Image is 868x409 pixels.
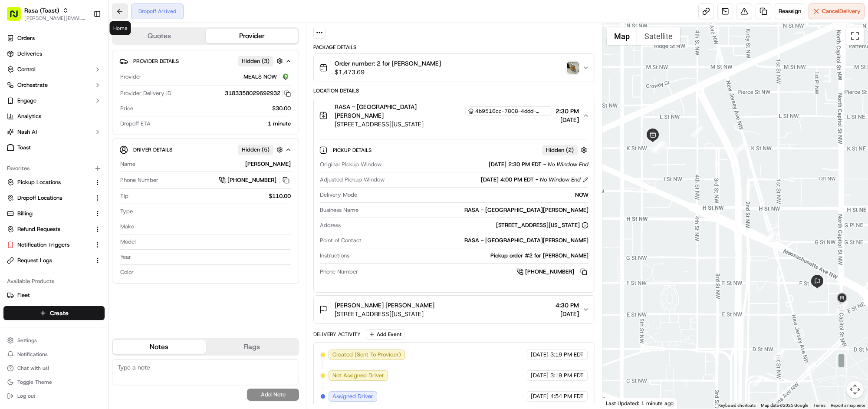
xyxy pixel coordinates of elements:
[135,111,158,122] button: See all
[120,223,134,231] span: Make
[805,362,816,373] div: 9
[531,393,549,400] span: [DATE]
[3,162,105,175] div: Favorites
[314,134,595,292] div: RASA - [GEOGRAPHIC_DATA][PERSON_NAME]4b9516cc-7808-4ddd-8235-b8d04f0b0373[STREET_ADDRESS][US_STAT...
[3,238,105,252] button: Notification Triggers
[313,331,361,338] div: Delivery Activity
[567,62,579,74] img: photo_proof_of_delivery image
[219,175,291,185] a: [PHONE_NUMBER]
[39,83,142,92] div: Start new chat
[605,397,633,409] a: Open this area in Google Maps (opens a new window)
[17,97,36,105] span: Engage
[39,92,119,99] div: We're available if you need us!
[607,27,637,45] button: Show street map
[27,135,57,142] span: nakirzaman
[637,27,680,45] button: Show satellite imagery
[3,222,105,236] button: Refund Requests
[9,195,16,202] div: 📗
[272,105,291,112] span: $30.00
[809,3,865,19] button: CancelDelivery
[691,126,703,137] div: 2
[242,57,270,65] span: Hidden ( 3 )
[9,9,26,26] img: Nash
[3,141,105,155] a: Toast
[59,135,62,142] span: •
[3,288,105,302] button: Fleet
[9,113,58,120] div: Past conversations
[734,143,745,155] div: 6
[831,403,865,408] a: Report a map error
[3,390,105,402] button: Log out
[3,254,105,267] button: Request Logs
[531,351,549,359] span: [DATE]
[73,195,80,202] div: 💻
[3,3,90,24] button: Rasa (Toast)[PERSON_NAME][EMAIL_ADDRESS][DOMAIN_NAME]
[64,135,82,142] span: [DATE]
[365,237,589,244] div: RASA - [GEOGRAPHIC_DATA][PERSON_NAME]
[120,160,135,168] span: Name
[17,351,48,358] span: Notifications
[17,393,35,399] span: Log out
[362,206,589,214] div: RASA - [GEOGRAPHIC_DATA][PERSON_NAME]
[120,238,136,246] span: Model
[17,194,66,203] span: Knowledge Base
[361,191,589,199] div: NOW
[335,120,552,129] span: [STREET_ADDRESS][US_STATE]
[120,73,141,81] span: Provider
[542,145,589,155] button: Hidden (2)
[320,191,357,199] span: Delivery Mode
[481,176,534,184] span: [DATE] 4:00 PM EDT
[27,158,53,165] span: ezil cloma
[7,210,91,218] a: Billing
[17,112,41,120] span: Analytics
[17,241,69,249] span: Notification Triggers
[320,176,385,184] span: Adjusted Pickup Window
[3,109,105,123] a: Analytics
[17,210,33,218] span: Billing
[17,178,61,186] span: Pickup Locations
[556,107,579,115] span: 2:30 PM
[836,301,848,313] div: 12
[119,142,292,157] button: Driver DetailsHidden (5)
[7,291,101,299] a: Fleet
[602,398,677,409] div: Last Updated: 1 minute ago
[17,379,52,386] span: Toggle Theme
[313,44,595,51] div: Package Details
[550,393,584,400] span: 4:54 PM EDT
[3,207,105,221] button: Billing
[82,194,139,203] span: API Documentation
[17,128,37,136] span: Nash AI
[550,372,584,379] span: 3:19 PM EDT
[113,340,206,354] button: Notes
[335,310,434,318] span: [STREET_ADDRESS][US_STATE]
[23,56,156,65] input: Got a question? Start typing here...
[17,291,30,299] span: Fleet
[718,402,756,409] button: Keyboard shortcuts
[3,306,105,320] button: Create
[556,115,579,124] span: [DATE]
[17,365,49,372] span: Chat with us!
[242,146,270,154] span: Hidden ( 5 )
[3,31,105,45] a: Orders
[3,78,105,92] button: Orchestrate
[655,143,667,154] div: 3
[9,150,23,164] img: ezil cloma
[17,337,37,344] span: Settings
[335,102,464,120] span: RASA - [GEOGRAPHIC_DATA][PERSON_NAME]
[206,29,299,43] button: Provider
[3,376,105,388] button: Toggle Theme
[227,176,276,184] span: [PHONE_NUMBER]
[761,403,808,408] span: Map data ©2025 Google
[335,68,441,76] span: $1,473.69
[846,381,864,398] button: Map camera controls
[332,351,401,359] span: Created (Sent To Provider)
[332,372,384,379] span: Not Assigned Driver
[120,120,151,128] span: Dropoff ETA
[9,35,158,49] p: Welcome 👋
[120,208,133,215] span: Type
[525,268,574,276] span: [PHONE_NUMBER]
[320,268,358,276] span: Phone Number
[3,47,105,61] a: Deliveries
[110,21,131,35] div: Home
